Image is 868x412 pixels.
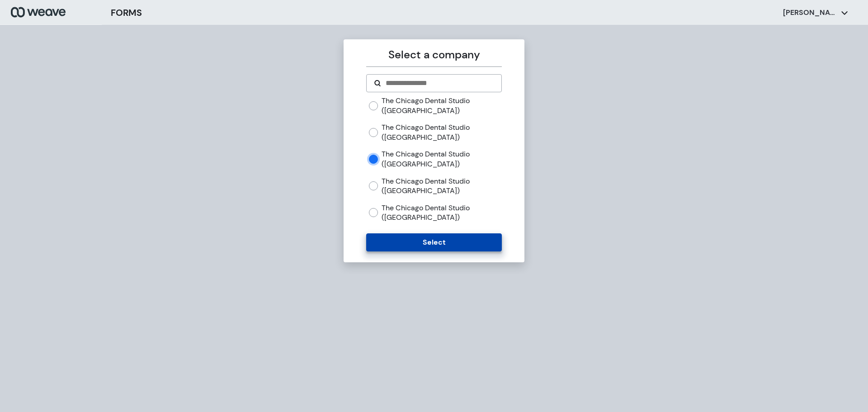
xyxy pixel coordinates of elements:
button: Select [366,233,501,251]
label: The Chicago Dental Studio ([GEOGRAPHIC_DATA]) [382,96,501,115]
label: The Chicago Dental Studio ([GEOGRAPHIC_DATA]) [382,149,501,169]
input: Search [385,78,494,89]
p: [PERSON_NAME] [783,8,837,18]
p: Select a company [366,47,501,63]
label: The Chicago Dental Studio ([GEOGRAPHIC_DATA]) [382,203,501,223]
label: The Chicago Dental Studio ([GEOGRAPHIC_DATA]) [382,176,501,196]
label: The Chicago Dental Studio ([GEOGRAPHIC_DATA]) [382,123,501,142]
h3: FORMS [111,6,142,19]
